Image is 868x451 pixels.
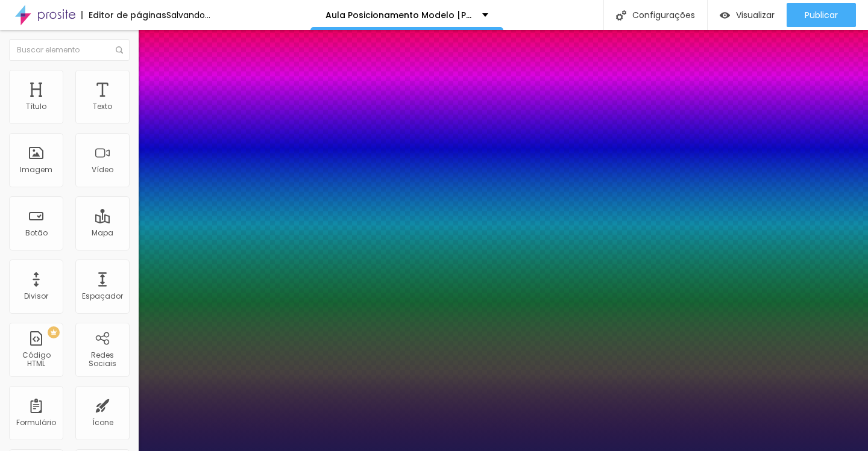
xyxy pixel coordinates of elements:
div: Código HTML [12,351,60,369]
p: Aula Posicionamento Modelo [PERSON_NAME] [325,11,473,19]
div: Imagem [20,166,52,174]
span: Publicar [805,10,838,20]
div: Texto [93,102,112,111]
button: Visualizar [708,3,787,27]
input: Buscar elemento [9,39,130,61]
div: Redes Sociais [78,351,126,369]
div: Editor de páginas [81,11,166,19]
div: Formulário [16,418,56,427]
img: Icone [616,10,626,20]
img: Icone [116,46,123,54]
div: Espaçador [82,292,123,300]
span: Visualizar [736,10,775,20]
img: view-1.svg [720,10,730,20]
button: Publicar [787,3,856,27]
div: Vídeo [92,166,113,174]
div: Mapa [92,229,113,237]
div: Botão [25,229,48,237]
div: Título [26,102,46,111]
div: Divisor [24,292,48,300]
div: Ícone [92,418,113,427]
div: Salvando... [166,11,210,19]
